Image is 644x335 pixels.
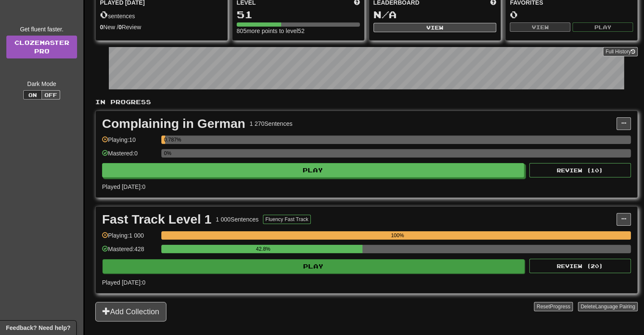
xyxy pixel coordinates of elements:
div: 42.8% [164,245,362,253]
button: Review (10) [529,163,631,177]
div: 0 [510,9,633,20]
button: Full History [603,47,638,56]
span: Played [DATE]: 0 [102,279,145,286]
div: Dark Mode [6,80,77,88]
button: On [23,90,42,100]
div: 0.787% [164,136,165,144]
span: N/A [373,8,397,20]
button: Play [102,163,524,177]
a: ClozemasterPro [6,36,77,58]
p: In Progress [95,98,638,106]
button: Play [102,259,525,274]
button: Add Collection [95,302,166,321]
button: Off [41,90,60,100]
div: sentences [100,9,223,20]
div: Fast Track Level 1 [102,213,212,226]
div: Playing: 10 [102,136,157,150]
span: Played [DATE]: 0 [102,183,145,190]
button: Fluency Fast Track [263,215,311,224]
button: ResetProgress [534,302,572,311]
div: Complaining in German [102,117,245,130]
div: 1 000 Sentences [216,215,259,224]
div: New / Review [100,23,223,31]
div: Mastered: 428 [102,245,157,259]
strong: 0 [100,24,103,30]
div: Get fluent faster. [6,25,77,33]
div: 100% [164,231,631,240]
button: View [373,23,497,32]
button: DeleteLanguage Pairing [578,302,638,311]
span: 0 [100,8,108,20]
span: Progress [550,304,570,310]
button: View [510,22,570,32]
strong: 0 [119,24,122,30]
div: 1 270 Sentences [249,119,292,128]
span: Language Pairing [595,304,635,310]
button: Review (20) [529,259,631,273]
button: Play [572,22,633,32]
div: 805 more points to level 52 [237,27,360,35]
span: Open feedback widget [6,324,70,332]
div: Playing: 1 000 [102,231,157,245]
div: 51 [237,9,360,20]
div: Mastered: 0 [102,149,157,163]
